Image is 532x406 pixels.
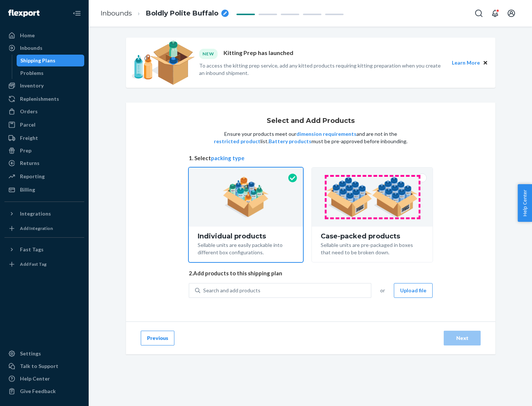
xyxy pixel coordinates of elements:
button: Upload file [394,283,433,298]
button: Battery products [269,138,311,145]
a: Add Integration [4,223,84,234]
span: or [380,287,385,294]
div: Give Feedback [20,388,56,395]
a: Billing [4,184,84,196]
div: Next [450,334,474,342]
button: Close [481,59,490,67]
button: Open Search Box [471,6,486,21]
div: Inventory [20,82,44,89]
img: case-pack.59cecea509d18c883b923b81aeac6d0b.png [326,177,418,217]
img: individual-pack.facf35554cb0f1810c75b2bd6df2d64e.png [223,177,269,217]
p: Ensure your products meet our and are not in the list. must be pre-approved before inbounding. [213,130,408,145]
a: Add Fast Tag [4,258,84,270]
div: Add Integration [20,225,53,231]
a: Inbounds [4,42,84,54]
button: Integrations [4,208,84,220]
div: Sellable units are pre-packaged in boxes that need to be broken down. [321,240,424,256]
a: Returns [4,157,84,169]
a: Prep [4,145,84,156]
button: Previous [141,331,174,345]
button: Learn More [452,59,480,67]
span: 2. Add products to this shipping plan [189,269,433,277]
a: Inbounds [100,9,132,17]
div: Home [20,32,35,39]
h1: Select and Add Products [267,117,355,125]
div: Case-packed products [321,233,424,240]
div: Billing [20,186,35,193]
div: Search and add products [203,287,260,294]
div: Settings [20,350,41,357]
button: Help Center [518,184,532,222]
div: Problems [20,69,44,77]
button: dimension requirements [296,130,357,138]
img: Flexport logo [8,10,40,17]
div: Shipping Plans [20,57,55,64]
span: 1. Select [189,154,433,162]
a: Orders [4,106,84,117]
div: Inbounds [20,44,42,52]
ol: breadcrumbs [95,3,235,24]
button: restricted product [214,138,260,145]
button: Fast Tags [4,244,84,255]
button: Close Navigation [69,6,84,21]
button: packing type [211,154,245,162]
a: Settings [4,348,84,359]
a: Home [4,30,84,41]
div: Freight [20,134,38,142]
div: Add Fast Tag [20,261,47,267]
a: Freight [4,132,84,144]
div: Sellable units are easily packable into different box configurations. [198,240,294,256]
div: Prep [20,147,31,154]
div: Orders [20,108,38,115]
div: Integrations [20,210,51,217]
span: Boldly Polite Buffalo [146,9,218,18]
div: Parcel [20,121,35,128]
a: Problems [17,67,85,79]
button: Open notifications [488,6,502,21]
div: Individual products [198,233,294,240]
p: Kitting Prep has launched [224,49,293,59]
div: Talk to Support [20,362,58,370]
button: Give Feedback [4,385,84,397]
div: Help Center [20,375,50,382]
button: Open account menu [504,6,519,21]
a: Replenishments [4,93,84,105]
a: Parcel [4,119,84,131]
div: Returns [20,159,40,167]
div: Replenishments [20,95,59,103]
a: Talk to Support [4,360,84,372]
div: Reporting [20,173,45,180]
a: Inventory [4,80,84,92]
div: Fast Tags [20,246,44,253]
button: Next [444,331,481,345]
p: To access the kitting prep service, add any kitted products requiring kitting preparation when yo... [199,62,445,77]
a: Help Center [4,373,84,385]
a: Reporting [4,171,84,182]
a: Shipping Plans [17,55,85,66]
div: NEW [199,49,218,59]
